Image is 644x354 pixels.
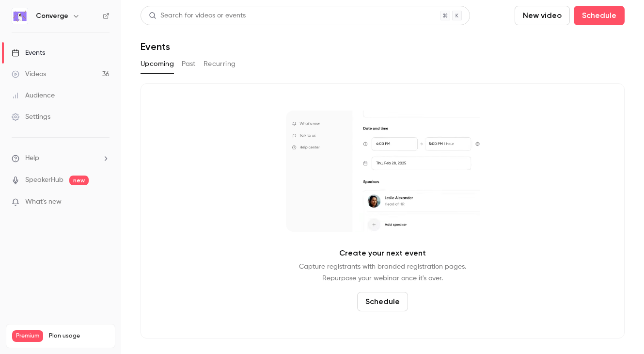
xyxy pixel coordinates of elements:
div: Search for videos or events [149,11,246,21]
div: Audience [12,91,55,100]
iframe: Noticeable Trigger [98,198,110,207]
div: Settings [12,112,50,122]
button: Past [182,56,196,72]
button: New video [515,6,570,25]
h6: Converge [36,11,68,21]
h1: Events [141,41,170,52]
button: Upcoming [141,56,174,72]
div: Videos [12,69,46,79]
span: Help [25,153,39,163]
img: Converge [12,8,28,24]
span: What's new [25,197,62,207]
li: help-dropdown-opener [12,153,110,163]
div: Events [12,48,45,58]
p: Create your next event [339,247,426,259]
span: new [69,176,89,185]
a: SpeakerHub [25,175,63,185]
p: Capture registrants with branded registration pages. Repurpose your webinar once it's over. [299,261,466,284]
button: Schedule [357,292,408,311]
span: Premium [12,330,43,342]
button: Schedule [574,6,625,25]
span: Plan usage [49,332,109,340]
button: Recurring [204,56,236,72]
